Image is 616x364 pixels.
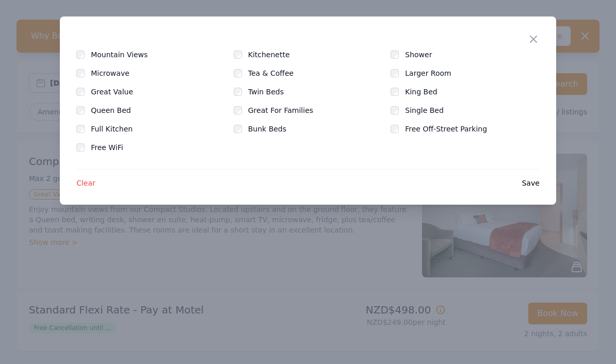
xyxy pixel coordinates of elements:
[405,105,456,115] label: Single Bed
[248,49,302,60] label: Kitchenette
[91,68,142,78] label: Microwave
[405,49,444,60] label: Shower
[91,142,136,153] label: Free WiFi
[248,68,306,78] label: Tea & Coffee
[405,124,499,134] label: Free Off-Street Parking
[248,105,326,115] label: Great For Families
[91,124,145,134] label: Full Kitchen
[91,49,160,60] label: Mountain Views
[405,68,463,78] label: Larger Room
[248,87,296,97] label: Twin Beds
[248,124,299,134] label: Bunk Beds
[405,87,449,97] label: King Bed
[91,105,143,115] label: Queen Bed
[76,178,95,188] span: Clear
[522,178,539,188] span: Save
[91,87,145,97] label: Great Value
